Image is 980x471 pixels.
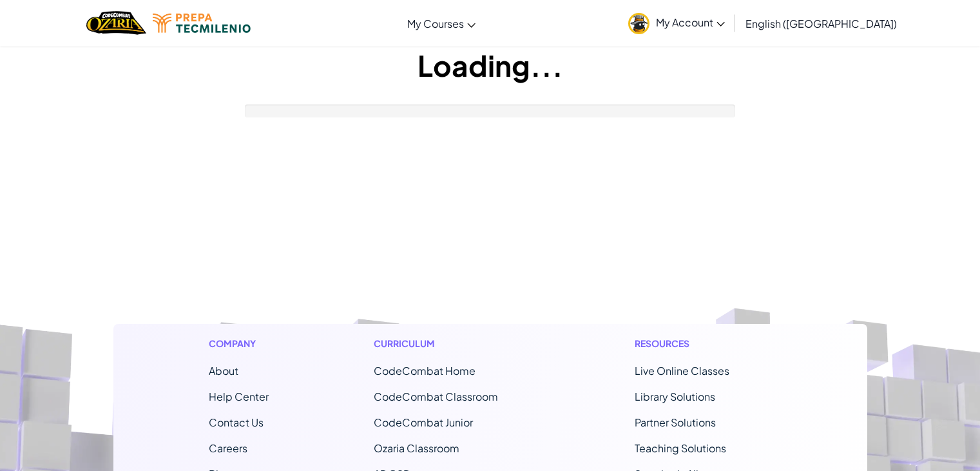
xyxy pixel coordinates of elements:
span: CodeCombat Home [374,364,476,377]
a: Partner Solutions [635,416,716,429]
img: Home [86,10,146,36]
h1: Curriculum [374,337,530,350]
a: CodeCombat Junior [374,416,473,429]
a: Help Center [209,390,269,403]
a: CodeCombat Classroom [374,390,498,403]
span: English ([GEOGRAPHIC_DATA]) [745,17,897,30]
h1: Company [209,337,269,350]
a: Teaching Solutions [635,441,726,455]
a: Careers [209,441,247,455]
a: My Courses [401,6,482,41]
span: Contact Us [209,416,264,429]
a: English ([GEOGRAPHIC_DATA]) [739,6,903,41]
a: About [209,364,238,377]
a: My Account [622,3,731,43]
span: My Courses [407,17,464,30]
a: Live Online Classes [635,364,729,377]
a: Ozaria by CodeCombat logo [86,10,146,36]
span: My Account [656,15,725,29]
a: Ozaria Classroom [374,441,459,455]
a: Library Solutions [635,390,715,403]
h1: Resources [635,337,772,350]
img: avatar [628,13,649,34]
img: Tecmilenio logo [153,14,251,33]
